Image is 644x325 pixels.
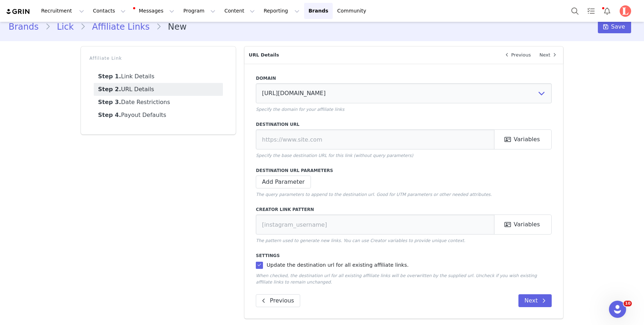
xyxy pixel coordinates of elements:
button: Next [518,294,552,307]
a: Payout Defaults [94,109,223,122]
button: Recruitment [37,3,88,19]
strong: Step 3. [98,99,121,105]
label: Creator Link Pattern [256,206,552,213]
a: Link Details [94,70,223,83]
input: [instagram_username] [256,215,494,235]
strong: Step 4. [98,112,121,118]
span: Save [611,23,625,31]
p: URL Details [244,46,498,64]
span: Update the destination url for all existing affiliate links. [263,262,409,269]
img: d9c6fb0a-f2eb-4dfe-bf3d-9d7fff3e8a21.png [620,5,631,17]
button: Content [220,3,259,19]
label: Settings [256,252,552,259]
a: Previous [498,46,535,64]
p: Specify the base destination URL for this link (without query parameters) [256,152,552,159]
button: Variables [494,129,552,149]
p: The pattern used to generate new links. You can use Creator variables to provide unique context. [256,237,552,244]
label: Domain [256,75,552,82]
a: URL Details [94,83,223,96]
button: Add Parameter [256,176,311,188]
label: Destination URL Parameters [256,167,552,174]
input: https://www.site.com [256,129,494,149]
a: Affiliate Links [86,20,156,33]
a: Brands [304,3,332,19]
strong: Step 2. [98,86,121,93]
strong: Step 1. [98,73,121,80]
a: Next [535,46,563,64]
a: Tasks [583,3,599,19]
iframe: Intercom live chat [609,301,626,318]
a: Lick [50,20,80,33]
a: Community [333,3,374,19]
button: Search [567,3,583,19]
label: Destination URL [256,121,552,128]
button: Previous [256,294,300,307]
button: Save [598,20,631,33]
a: Date Restrictions [94,96,223,109]
p: Specify the domain for your affiliate links [256,106,552,113]
button: Reporting [259,3,304,19]
button: Notifications [599,3,615,19]
p: When checked, the destination url for all existing affiliate links will be overwritten by the sup... [256,272,552,285]
button: Messages [130,3,179,19]
button: Variables [494,215,552,235]
img: grin logo [6,8,31,15]
span: 10 [624,301,632,306]
p: Affiliate Link [89,55,227,61]
button: Program [179,3,220,19]
p: The query parameters to append to the destination url. Good for UTM parameters or other needed at... [256,191,552,198]
button: Profile [615,5,638,17]
a: Brands [9,20,45,33]
button: Contacts [89,3,130,19]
